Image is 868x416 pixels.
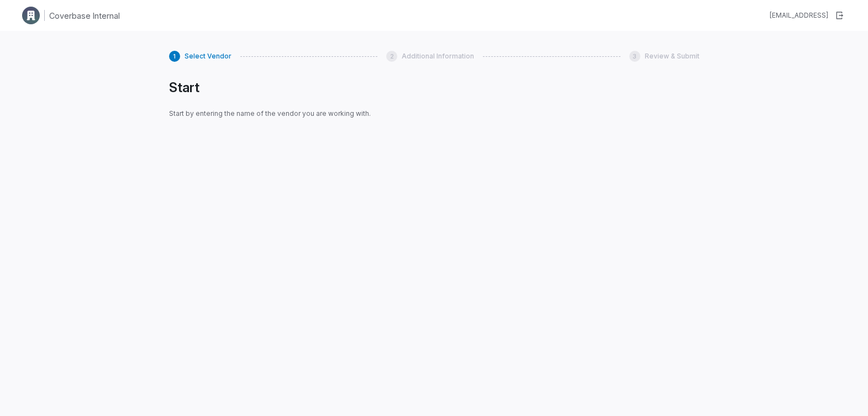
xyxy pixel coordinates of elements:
div: [EMAIL_ADDRESS] [770,11,828,20]
span: Start by entering the name of the vendor you are working with. [169,109,517,118]
div: 2 [386,51,397,62]
h1: Start [169,79,517,96]
h1: Coverbase Internal [49,10,120,22]
span: Select Vendor [185,52,232,61]
div: 3 [629,51,640,62]
span: Review & Submit [645,52,699,61]
div: 1 [169,51,180,62]
span: Additional Information [402,52,474,61]
img: Clerk Logo [22,7,40,24]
